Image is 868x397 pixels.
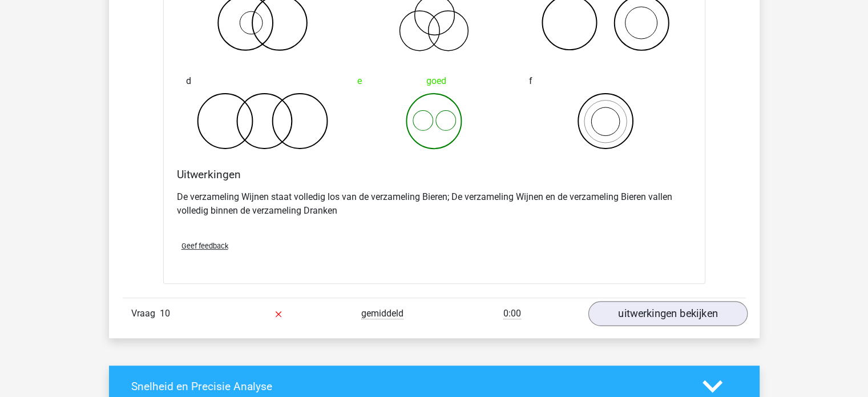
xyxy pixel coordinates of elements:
span: d [186,70,191,93]
span: e [357,70,362,93]
span: f [529,70,532,93]
span: 10 [160,308,170,319]
a: uitwerkingen bekijken [588,302,747,327]
span: gemiddeld [361,308,403,319]
p: De verzameling Wijnen staat volledig los van de verzameling Bieren; De verzameling Wijnen en de v... [177,190,692,218]
div: goed [357,70,511,93]
h4: Uitwerkingen [177,168,692,181]
span: Vraag [131,307,160,320]
span: Geef feedback [181,242,228,250]
h4: Snelheid en Precisie Analyse [131,380,685,393]
span: 0:00 [503,308,521,319]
